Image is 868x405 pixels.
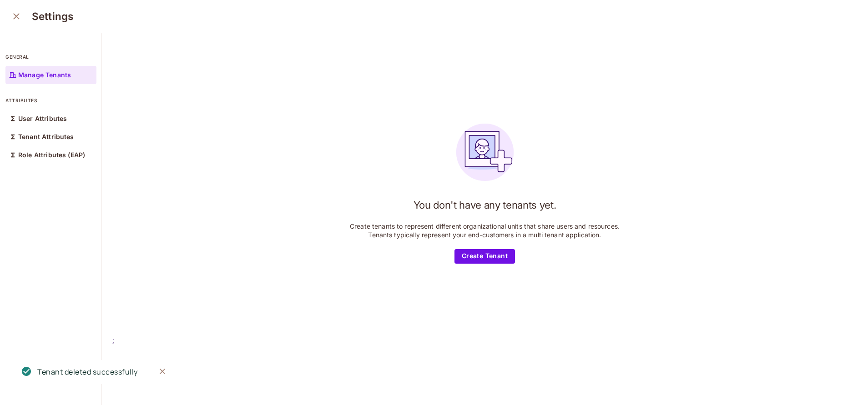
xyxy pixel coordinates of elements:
[348,222,621,239] p: Create tenants to represent different organizational units that share users and resources. Tenant...
[18,133,74,140] p: Tenant Attributes
[156,365,169,378] button: Close
[7,7,25,25] button: close
[5,53,96,60] p: general
[32,10,73,23] h3: Settings
[18,151,85,159] p: Role Attributes (EAP)
[5,97,96,104] p: attributes
[414,198,556,212] h1: You don't have any tenants yet.
[454,249,515,264] button: Create Tenant
[18,71,71,79] p: Manage Tenants
[37,366,138,378] div: Tenant deleted successfully
[18,115,67,122] p: User Attributes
